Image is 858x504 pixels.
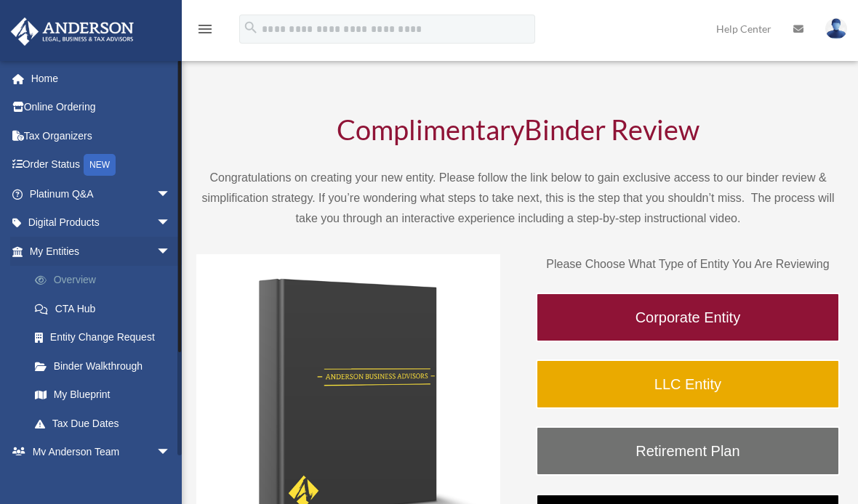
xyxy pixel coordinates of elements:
a: LLC Entity [536,359,840,409]
a: menu [196,25,214,38]
p: Please Choose What Type of Entity You Are Reviewing [536,254,840,275]
i: search [243,20,259,36]
a: My Anderson Teamarrow_drop_down [10,438,193,467]
span: arrow_drop_down [156,179,185,209]
span: Complimentary [337,113,524,146]
img: User Pic [825,18,847,39]
a: Online Ordering [10,93,193,122]
a: Tax Due Dates [20,409,193,438]
a: Platinum Q&Aarrow_drop_down [10,179,193,208]
div: NEW [84,154,116,176]
a: Corporate Entity [536,293,840,342]
span: arrow_drop_down [156,438,185,468]
img: Anderson Advisors Platinum Portal [7,17,138,46]
a: My Blueprint [20,381,193,410]
a: Retirement Plan [536,426,840,476]
i: menu [196,20,214,38]
span: arrow_drop_down [156,208,185,238]
span: arrow_drop_down [156,237,185,267]
a: CTA Hub [20,294,193,323]
a: My Entitiesarrow_drop_down [10,237,193,266]
span: Binder Review [524,113,699,146]
a: Home [10,64,193,93]
a: Entity Change Request [20,323,193,352]
a: Digital Productsarrow_drop_down [10,208,193,237]
a: Binder Walkthrough [20,351,185,381]
a: Overview [20,266,193,295]
a: Tax Organizers [10,121,193,150]
a: Order StatusNEW [10,150,193,180]
p: Congratulations on creating your new entity. Please follow the link below to gain exclusive acces... [196,168,840,229]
